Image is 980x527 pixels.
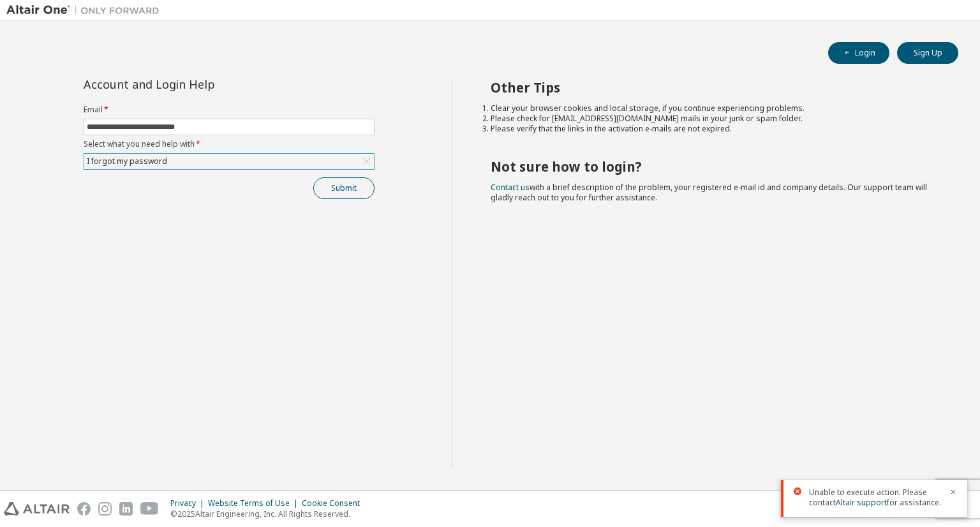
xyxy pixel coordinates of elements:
[140,502,159,516] img: youtube.svg
[84,105,375,115] label: Email
[491,103,936,114] li: Clear your browser cookies and local storage, if you continue experiencing problems.
[491,158,936,175] h2: Not sure how to login?
[836,497,887,508] a: Altair support
[302,498,367,508] div: Cookie Consent
[491,182,927,203] span: with a brief description of the problem, your registered e-mail id and company details. Our suppo...
[809,487,942,508] span: Unable to execute action. Please contact for assistance.
[84,79,316,89] div: Account and Login Help
[491,114,936,124] li: Please check for [EMAIL_ADDRESS][DOMAIN_NAME] mails in your junk or spam folder.
[828,42,889,64] button: Login
[98,502,112,516] img: instagram.svg
[491,124,936,134] li: Please verify that the links in the activation e-mails are not expired.
[491,182,530,193] a: Contact us
[119,502,133,516] img: linkedin.svg
[85,154,169,168] div: I forgot my password
[313,177,375,199] button: Submit
[84,154,374,169] div: I forgot my password
[897,42,958,64] button: Sign Up
[208,498,302,508] div: Website Terms of Use
[4,502,70,516] img: altair_logo.svg
[170,498,208,508] div: Privacy
[170,508,367,519] p: © 2025 Altair Engineering, Inc. All Rights Reserved.
[77,502,91,516] img: facebook.svg
[84,139,375,149] label: Select what you need help with
[6,4,166,17] img: Altair One
[491,79,936,96] h2: Other Tips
